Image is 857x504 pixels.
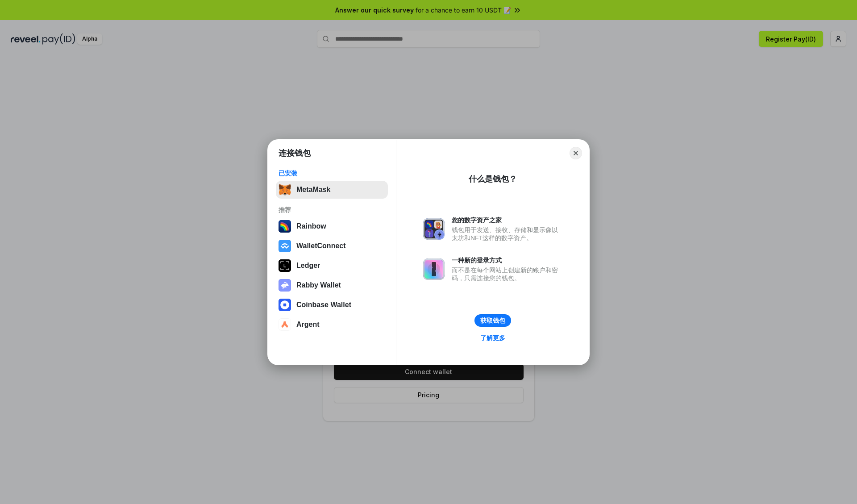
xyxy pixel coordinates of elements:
[452,266,562,282] div: 而不是在每个网站上创建新的账户和密码，只需连接您的钱包。
[296,301,351,309] div: Coinbase Wallet
[296,262,320,270] div: Ledger
[423,258,445,280] img: svg+xml,%3Csvg%20xmlns%3D%22http%3A%2F%2Fwww.w3.org%2F2000%2Fsvg%22%20fill%3D%22none%22%20viewBox...
[474,314,511,327] button: 获取钱包
[296,321,320,329] div: Argent
[279,299,291,311] img: svg+xml,%3Csvg%20width%3D%2228%22%20height%3D%2228%22%20viewBox%3D%220%200%2028%2028%22%20fill%3D...
[279,318,291,331] img: svg+xml,%3Csvg%20width%3D%2228%22%20height%3D%2228%22%20viewBox%3D%220%200%2028%2028%22%20fill%3D...
[279,240,291,252] img: svg+xml,%3Csvg%20width%3D%2228%22%20height%3D%2228%22%20viewBox%3D%220%200%2028%2028%22%20fill%3D...
[480,334,505,342] div: 了解更多
[452,226,562,242] div: 钱包用于发送、接收、存储和显示像以太坊和NFT这样的数字资产。
[296,222,326,230] div: Rainbow
[296,186,330,194] div: MetaMask
[296,281,341,289] div: Rabby Wallet
[480,317,505,325] div: 获取钱包
[423,218,445,240] img: svg+xml,%3Csvg%20xmlns%3D%22http%3A%2F%2Fwww.w3.org%2F2000%2Fsvg%22%20fill%3D%22none%22%20viewBox...
[452,216,562,224] div: 您的数字资产之家
[276,181,388,199] button: MetaMask
[279,183,291,196] img: svg+xml,%3Csvg%20fill%3D%22none%22%20height%3D%2233%22%20viewBox%3D%220%200%2035%2033%22%20width%...
[279,206,385,214] div: 推荐
[279,148,311,158] h1: 连接钱包
[279,220,291,233] img: svg+xml,%3Csvg%20width%3D%22120%22%20height%3D%22120%22%20viewBox%3D%220%200%20120%20120%22%20fil...
[279,169,385,177] div: 已安装
[296,242,346,250] div: WalletConnect
[276,316,388,333] button: Argent
[570,147,582,159] button: Close
[279,279,291,292] img: svg+xml,%3Csvg%20xmlns%3D%22http%3A%2F%2Fwww.w3.org%2F2000%2Fsvg%22%20fill%3D%22none%22%20viewBox...
[279,259,291,272] img: svg+xml,%3Csvg%20xmlns%3D%22http%3A%2F%2Fwww.w3.org%2F2000%2Fsvg%22%20width%3D%2228%22%20height%3...
[276,276,388,294] button: Rabby Wallet
[469,174,517,184] div: 什么是钱包？
[276,296,388,314] button: Coinbase Wallet
[452,256,562,264] div: 一种新的登录方式
[276,217,388,235] button: Rainbow
[475,332,511,344] a: 了解更多
[276,257,388,275] button: Ledger
[276,237,388,255] button: WalletConnect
